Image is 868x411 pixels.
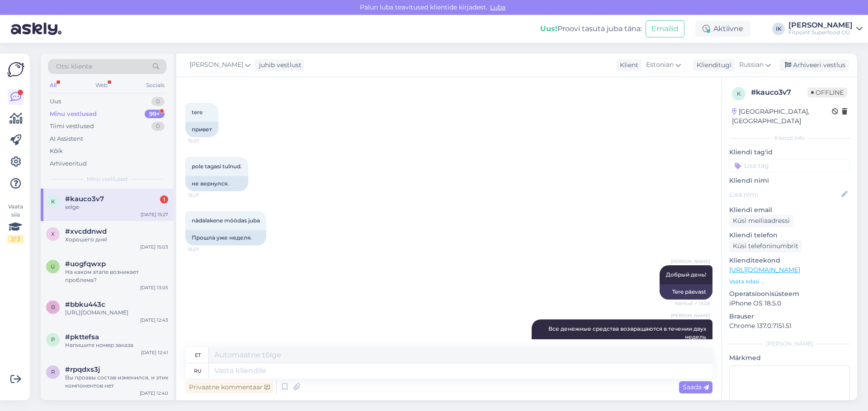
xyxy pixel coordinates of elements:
span: Добрый день! [666,271,706,278]
div: 99+ [145,110,165,119]
input: Lisa tag [729,159,850,172]
span: #bbku443c [65,300,105,309]
div: Tiimi vestlused [50,122,94,131]
div: Klient [616,60,638,70]
span: Offline [807,88,847,97]
span: x [51,231,55,237]
div: ru [194,363,202,379]
div: 0 [151,97,165,106]
p: Chrome 137.0.7151.51 [729,321,850,331]
div: juhib vestlust [255,60,302,70]
p: Klienditeekond [729,256,850,265]
div: Напишите номер заказа [65,341,168,349]
span: p [51,336,55,343]
div: Uus [50,97,61,106]
div: На каком этапе возникает проблема? [65,268,168,284]
span: #pkttefsa [65,333,99,341]
span: #uogfqwxp [65,260,106,268]
span: Saada [683,383,709,391]
b: Uus! [540,24,557,33]
p: Kliendi nimi [729,176,850,185]
div: Вы проавы состав изменился, и этих компонентов нет [65,374,168,390]
span: Luba [487,3,508,11]
div: Küsi telefoninumbrit [729,240,802,252]
div: Küsi meiliaadressi [729,215,793,227]
p: Märkmed [729,353,850,363]
div: [DATE] 15:27 [141,211,168,218]
div: IK [772,23,785,35]
p: iPhone OS 18.5.0 [729,299,850,308]
div: Socials [144,79,166,91]
p: Kliendi email [729,205,850,215]
div: 1 [160,195,168,203]
span: Nähtud ✓ 15:28 [675,300,710,307]
p: Kliendi tag'id [729,148,850,157]
span: u [51,263,55,270]
div: [DATE] 12:43 [140,317,168,323]
div: Privaatne kommentaar [185,381,274,393]
span: #xvcddnwd [65,227,107,236]
div: не вернулся. [185,176,248,191]
span: [PERSON_NAME] [671,312,710,319]
span: k [737,90,741,97]
span: [PERSON_NAME] [189,60,243,70]
p: Kliendi telefon [729,231,850,240]
div: Aktiivne [695,21,750,37]
span: 15:27 [188,138,222,144]
div: [PERSON_NAME] [788,22,853,29]
img: Askly Logo [7,61,24,78]
div: Fitpoint Superfood OÜ [788,29,853,36]
div: [DATE] 12:41 [141,349,168,356]
span: tere [192,109,203,115]
div: привет [185,122,218,137]
span: #kauco3v7 [65,195,104,203]
span: Minu vestlused [87,175,127,183]
div: [URL][DOMAIN_NAME] [65,309,168,317]
div: Klienditugi [693,60,731,70]
div: [DATE] 12:40 [140,390,168,397]
div: # kauco3v7 [751,87,807,98]
div: 0 [151,122,165,131]
div: Tere päevast [660,284,712,300]
div: Web [94,79,109,91]
div: Arhiveeri vestlus [779,59,849,71]
span: 15:27 [188,246,222,253]
span: 15:27 [188,192,222,199]
div: Kõik [50,147,63,156]
div: 2 / 3 [7,235,24,243]
span: k [51,198,55,205]
button: Emailid [646,20,684,37]
span: Все денежные средства возвращаются в течении двух недель [548,325,708,340]
div: selge [65,203,168,211]
div: All [48,79,58,91]
div: AI Assistent [50,134,83,143]
p: Operatsioonisüsteem [729,289,850,299]
div: Хорошего дня! [65,236,168,244]
a: [URL][DOMAIN_NAME] [729,266,800,274]
span: nädalakene möödas juba [192,217,260,224]
span: b [51,304,55,310]
span: [PERSON_NAME] [671,258,710,265]
div: [DATE] 13:05 [140,284,168,291]
p: Vaata edasi ... [729,277,850,286]
span: Estonian [646,60,674,70]
span: r [51,369,55,375]
span: Otsi kliente [56,62,92,71]
div: Arhiveeritud [50,159,87,168]
div: Прошла уже неделя. [185,230,266,245]
input: Lisa nimi [730,189,840,199]
div: Minu vestlused [50,110,97,119]
div: [DATE] 15:03 [140,244,168,250]
span: pole tagasi tulnud. [192,163,242,170]
div: Vaata siia [7,203,24,243]
div: Kliendi info [729,134,850,142]
div: Proovi tasuta juba täna: [540,23,642,34]
span: Russian [739,60,764,70]
p: Brauser [729,312,850,321]
span: #rpqdxs3j [65,365,100,374]
div: [PERSON_NAME] [729,340,850,348]
div: [GEOGRAPHIC_DATA], [GEOGRAPHIC_DATA] [732,107,832,126]
div: et [195,347,201,363]
a: [PERSON_NAME]Fitpoint Superfood OÜ [788,22,863,36]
